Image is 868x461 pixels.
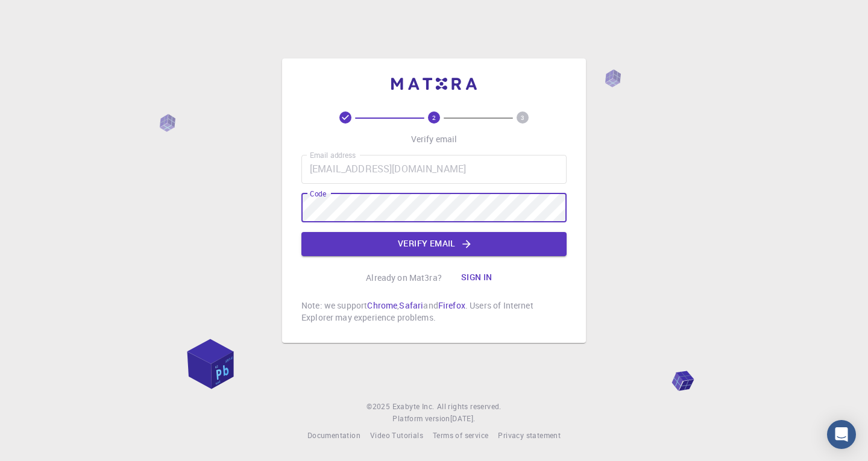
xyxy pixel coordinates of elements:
p: Note: we support , and . Users of Internet Explorer may experience problems. [301,299,567,324]
div: Open Intercom Messenger [827,420,856,449]
text: 3 [521,113,524,122]
text: 2 [432,113,436,122]
a: Safari [399,299,423,311]
a: Firefox [438,299,465,311]
span: Exabyte Inc. [392,401,435,411]
span: [DATE] . [450,413,476,423]
a: Documentation [307,430,360,442]
p: Already on Mat3ra? [366,272,442,284]
a: Exabyte Inc. [392,401,435,413]
span: © 2025 [366,401,392,413]
label: Code [310,189,326,199]
a: Video Tutorials [370,430,423,442]
a: Privacy statement [498,430,561,442]
span: Documentation [307,430,360,440]
a: Chrome [367,299,397,311]
p: Verify email [411,133,458,145]
a: [DATE]. [450,413,476,425]
span: Terms of service [433,430,488,440]
button: Sign in [451,266,502,290]
a: Terms of service [433,430,488,442]
span: Video Tutorials [370,430,423,440]
span: All rights reserved. [437,401,502,413]
span: Platform version [392,413,450,425]
button: Verify email [301,232,567,256]
label: Email address [310,150,356,160]
span: Privacy statement [498,430,561,440]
